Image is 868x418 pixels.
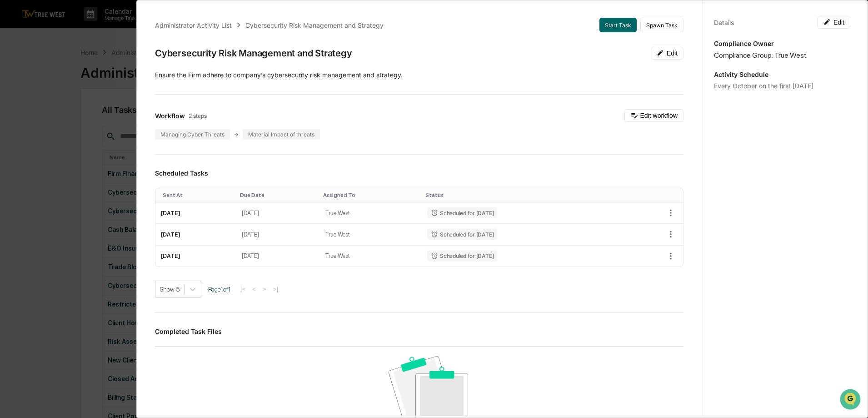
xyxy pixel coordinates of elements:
span: Attestations [75,115,113,124]
div: Cybersecurity Risk Management and Strategy [245,21,384,29]
div: Material Impact of threats [243,129,320,140]
td: True West [319,246,422,267]
span: Pylon [90,154,110,161]
div: Toggle SortBy [425,192,619,198]
span: Data Lookup [18,132,57,141]
td: [DATE] [155,202,236,224]
div: Cybersecurity Risk Management and Strategy [155,48,352,59]
td: [DATE] [236,224,319,245]
button: Edit [651,47,683,60]
div: 🗄️ [66,116,73,123]
div: Toggle SortBy [163,192,233,198]
span: 2 steps [189,112,207,119]
span: Preclearance [18,115,59,124]
div: Scheduled for [DATE] [427,229,497,240]
button: Spawn Task [640,18,683,32]
iframe: Open customer support [839,388,863,413]
p: How can we help? [9,19,165,34]
div: Administrator Activity List [155,21,232,29]
div: We're available if you need us! [31,79,115,86]
div: 🖐️ [9,116,16,123]
p: Compliance Owner [714,40,850,47]
button: < [249,285,259,293]
a: 🖐️Preclearance [5,111,62,127]
button: Start new chat [155,72,165,83]
td: [DATE] [155,224,236,245]
button: Start Task [599,18,637,32]
img: 1746055101610-c473b297-6a78-478c-a979-82029cc54cd1 [9,70,25,86]
button: Edit [818,16,850,29]
td: [DATE] [236,246,319,267]
h3: Completed Task Files [155,327,683,335]
a: 🔎Data Lookup [5,128,61,145]
h3: Scheduled Tasks [155,169,683,177]
div: Scheduled for [DATE] [427,251,497,262]
span: Page 1 of 1 [208,286,231,293]
a: Powered byPylon [64,154,110,161]
button: |< [238,285,248,293]
button: > [260,285,269,293]
div: Start new chat [31,70,149,79]
a: 🗄️Attestations [62,111,116,127]
div: Compliance Group: True West [714,51,850,60]
td: [DATE] [155,246,236,267]
span: Workflow [155,112,185,120]
div: Managing Cyber Threats [155,129,230,140]
td: [DATE] [236,202,319,224]
button: Edit workflow [624,109,683,122]
button: >| [270,285,281,293]
div: Scheduled for [DATE] [427,207,497,218]
div: Toggle SortBy [323,192,418,198]
td: True West [319,224,422,245]
div: Details [714,19,734,26]
div: Every October on the first [DATE] [714,82,850,90]
div: 🔎 [9,133,16,140]
div: Toggle SortBy [240,192,316,198]
p: Ensure the Firm adhere to company’s cybersecurity risk management and strategy. [155,71,683,80]
p: Activity Schedule [714,71,850,78]
td: True West [319,202,422,224]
